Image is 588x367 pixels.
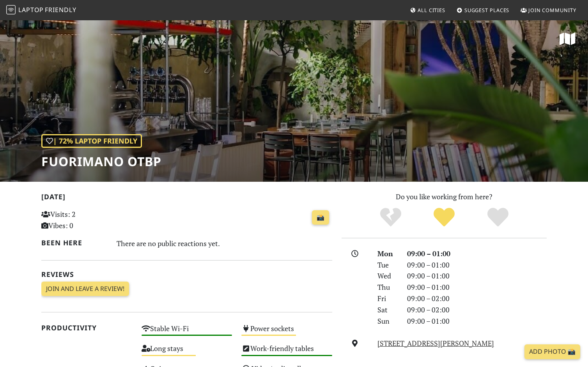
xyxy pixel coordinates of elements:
div: 09:00 – 02:00 [402,293,551,304]
span: Suggest Places [464,7,510,14]
a: LaptopFriendly LaptopFriendly [6,4,76,17]
h2: [DATE] [41,193,332,204]
div: Stable Wi-Fi [137,322,237,342]
a: Add Photo 📸 [524,344,580,359]
a: Suggest Places [453,3,513,17]
div: | 72% Laptop Friendly [41,134,142,148]
div: There are no public reactions yet. [117,237,333,250]
p: Do you like working from here? [342,191,547,202]
a: Join and leave a review! [41,282,129,296]
div: No [364,207,418,228]
div: 09:00 – 02:00 [402,304,551,316]
div: Long stays [137,342,237,362]
div: Power sockets [237,322,337,342]
span: All Cities [418,7,445,14]
div: Mon [373,248,402,259]
div: Tue [373,259,402,271]
div: Yes [417,207,471,228]
div: Fri [373,293,402,304]
div: 09:00 – 01:00 [402,316,551,327]
div: Thu [373,282,402,293]
div: 09:00 – 01:00 [402,248,551,259]
a: All Cities [407,3,448,17]
div: 09:00 – 01:00 [402,282,551,293]
h1: Fuorimano OTBP [41,154,161,169]
h2: Productivity [41,324,132,332]
a: 📸 [312,210,329,225]
div: 09:00 – 01:00 [402,259,551,271]
div: Definitely! [471,207,525,228]
div: 09:00 – 01:00 [402,270,551,282]
div: Sun [373,316,402,327]
a: [STREET_ADDRESS][PERSON_NAME] [377,339,494,348]
div: Work-friendly tables [237,342,337,362]
span: Friendly [45,5,76,14]
p: Visits: 2 Vibes: 0 [41,209,132,231]
span: Join Community [528,7,576,14]
div: Sat [373,304,402,316]
span: Laptop [18,5,44,14]
h2: Been here [41,239,107,247]
h2: Reviews [41,270,332,278]
img: LaptopFriendly [6,5,16,14]
a: Join Community [517,3,579,17]
div: Wed [373,270,402,282]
